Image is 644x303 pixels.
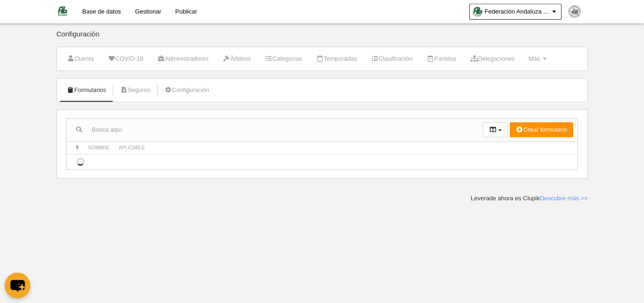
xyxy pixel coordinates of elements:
span: Más [528,55,540,62]
img: Federación Andaluza de Voleibol [57,6,68,17]
button: Crear formulario [510,122,573,137]
a: Partidos [422,52,462,66]
a: Cuenta [62,52,99,66]
a: Temporadas [311,52,362,66]
span: Aplicable [119,145,145,150]
a: Más [523,52,551,66]
a: Delegaciones [465,52,520,66]
a: Categorías [260,52,308,66]
img: Oap74nFcuaE6.30x30.jpg [473,7,482,16]
button: chat-button [5,273,30,298]
img: PagHPp5FpmFo.30x30.jpg [569,6,581,18]
span: Federación Andaluza de Voleibol [485,7,550,16]
a: Árbitros [218,52,256,66]
div: Configuración [56,30,588,47]
a: Seguros [115,83,156,97]
a: COVID-19 [103,52,148,66]
a: Federación Andaluza de Voleibol [469,4,562,20]
div: Leverade ahora es Clupik [471,194,588,203]
a: Administradores [152,52,213,66]
a: Clasificación [366,52,418,66]
a: Formularios [62,83,111,97]
a: Descubre más >> [540,195,588,202]
a: Configuración [159,83,214,97]
span: Nombre [88,145,110,150]
input: Busca aquí [67,123,483,137]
